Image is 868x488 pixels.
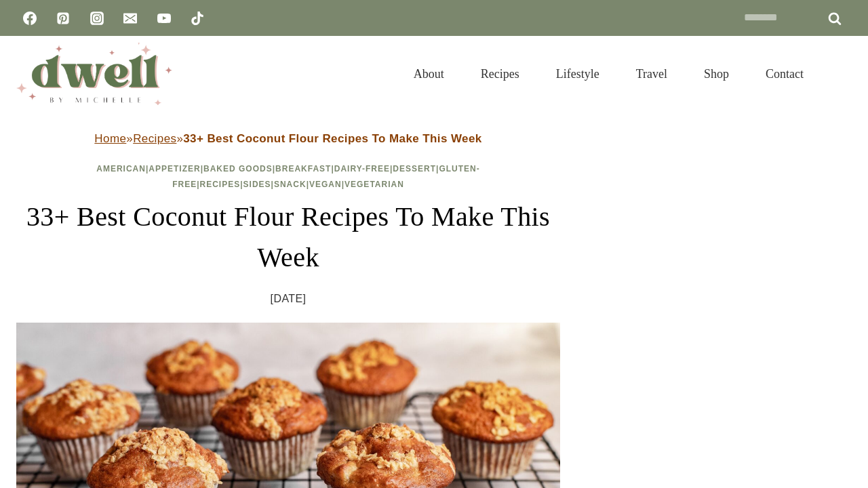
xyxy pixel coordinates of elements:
a: Instagram [83,5,111,32]
a: Breakfast [275,164,331,174]
a: Recipes [200,180,241,189]
span: | | | | | | | | | | | [96,164,479,189]
a: Baked Goods [203,164,273,174]
a: Appetizer [149,164,200,174]
a: Snack [274,180,307,189]
a: Travel [618,50,686,98]
button: View Search Form [829,62,852,85]
a: Shop [686,50,747,98]
a: Contact [747,50,822,98]
time: [DATE] [271,289,307,309]
img: DWELL by michelle [16,43,172,105]
a: Recipes [462,50,538,98]
h1: 33+ Best Coconut Flour Recipes To Make This Week [16,197,560,278]
strong: 33+ Best Coconut Flour Recipes To Make This Week [183,132,481,145]
a: Pinterest [50,5,77,32]
a: Vegetarian [344,180,404,189]
a: TikTok [184,5,211,32]
span: » » [94,132,481,145]
nav: Primary Navigation [395,50,822,98]
a: Recipes [133,132,176,145]
a: Email [117,5,144,32]
a: American [96,164,146,174]
a: Sides [243,180,271,189]
a: Dessert [393,164,436,174]
a: YouTube [151,5,178,32]
a: Home [94,132,126,145]
a: Facebook [16,5,43,32]
a: Lifestyle [538,50,618,98]
a: Vegan [309,180,342,189]
a: Dairy-Free [334,164,390,174]
a: About [395,50,462,98]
